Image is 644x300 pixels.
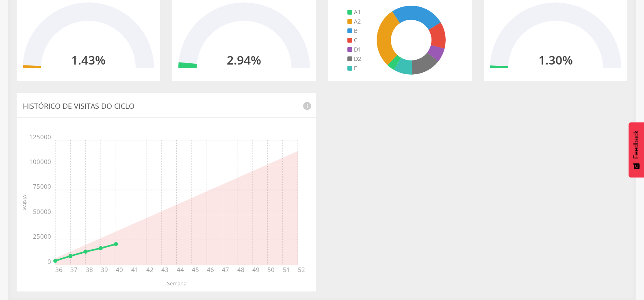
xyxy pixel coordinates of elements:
span: 75000 [39,165,51,190]
span: 45 [192,267,207,275]
span: 43 [161,267,176,275]
li: A2 [347,17,361,26]
span: 44 [176,267,191,275]
span: 100000 [39,140,51,165]
span: 0 [39,240,51,265]
span: 37 [70,267,85,275]
li: B [347,27,361,35]
span: 41 [131,267,146,275]
span: 50000 [39,190,51,215]
span: 48 [237,267,252,275]
h2: 1.30% [538,53,573,67]
li: D2 [347,55,361,63]
span: 46 [207,267,222,275]
span: 52 [298,267,310,275]
i: info [302,101,312,111]
span: 42 [146,267,161,275]
span: 49 [252,267,267,275]
h2: 1.43% [71,53,106,67]
span: 40 [116,267,131,275]
span: 36 [55,267,70,275]
span: 47 [222,267,237,275]
li: E [347,64,361,72]
li: D1 [347,45,361,54]
span: 50 [267,267,282,275]
span: 51 [282,267,297,275]
li: A1 [347,8,361,16]
li: C [347,36,361,44]
span: 38 [86,267,101,275]
span: Feedback [633,130,640,159]
span: 39 [101,267,116,275]
button: Feedback - Mostrar pesquisa [629,122,644,177]
span: 125000 [39,128,51,140]
text: Semana [167,280,186,287]
span: 25000 [39,215,51,240]
h2: 2.94% [227,53,261,67]
p: Histórico de Visitas do Ciclo [23,101,310,112]
text: Visitas [21,195,28,210]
